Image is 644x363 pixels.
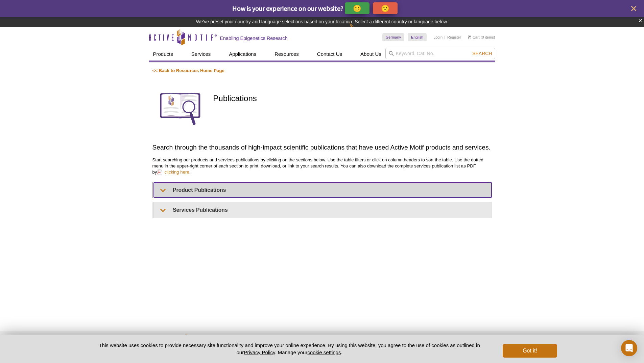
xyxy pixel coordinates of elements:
[152,81,208,136] img: Publications
[468,35,471,39] img: Your Cart
[220,35,288,41] h2: Enabling Epigenetics Research
[152,157,492,175] p: Start searching our products and services publications by clicking on the sections below. Use the...
[232,4,343,13] span: How is your experience on our website?
[187,48,215,61] a: Services
[149,48,177,61] a: Products
[353,4,361,13] p: 🙂
[468,33,495,41] li: (0 items)
[447,35,461,40] a: Register
[472,51,492,56] span: Search
[470,50,494,56] button: Search
[349,22,367,38] img: Change Here
[213,94,492,104] h1: Publications
[356,48,385,61] a: About Us
[638,17,642,25] button: ×
[154,182,492,198] summary: Product Publications
[381,4,389,13] p: 🙁
[313,48,346,61] a: Contact Us
[408,33,427,41] a: English
[149,331,227,359] img: Active Motif,
[270,48,303,61] a: Resources
[225,48,260,61] a: Applications
[157,169,189,175] a: clicking here
[503,344,557,358] button: Got it!
[629,4,638,13] button: close
[87,342,492,356] p: This website uses cookies to provide necessary site functionality and improve your online experie...
[433,35,443,40] a: Login
[152,143,492,152] h2: Search through the thousands of high-impact scientific publications that have used Active Motif p...
[152,68,224,73] a: << Back to Resources Home Page
[468,35,480,40] a: Cart
[445,33,446,41] li: |
[382,33,404,41] a: Germany
[621,340,637,356] div: Open Intercom Messenger
[307,349,341,355] button: cookie settings
[154,202,492,218] summary: Services Publications
[385,48,495,59] input: Keyword, Cat. No.
[244,349,275,355] a: Privacy Policy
